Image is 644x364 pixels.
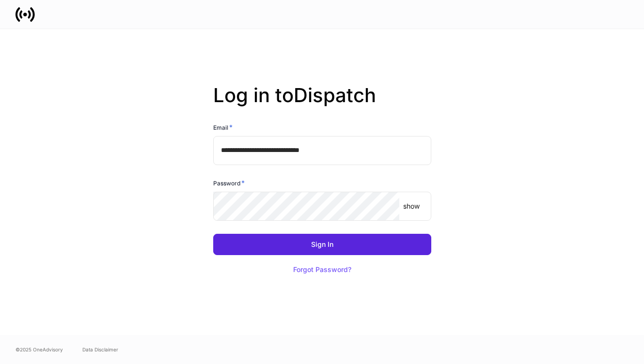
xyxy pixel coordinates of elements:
[403,201,420,211] p: show
[213,178,245,188] h6: Password
[281,259,363,280] button: Forgot Password?
[16,346,63,353] span: © 2025 OneAdvisory
[311,241,333,248] div: Sign In
[293,266,351,273] div: Forgot Password?
[213,122,233,132] h6: Email
[82,346,118,353] a: Data Disclaimer
[213,84,431,122] h2: Log in to Dispatch
[213,234,431,255] button: Sign In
